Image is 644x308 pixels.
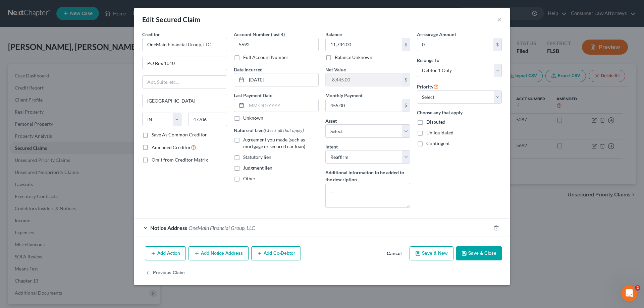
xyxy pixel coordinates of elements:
[247,99,318,112] input: MM/DD/YYYY
[189,246,249,260] button: Add Notice Address
[145,246,186,260] button: Add Action
[188,113,227,126] input: Enter zip...
[325,169,410,183] label: Additional information to be added to the description
[142,15,200,24] div: Edit Secured Claim
[456,246,502,260] button: Save & Close
[243,176,256,181] span: Other
[497,15,502,23] button: ×
[493,38,501,51] div: $
[410,246,453,260] button: Save & New
[234,31,285,38] label: Account Number (last 4)
[426,130,453,135] span: Unliquidated
[243,165,272,171] span: Judgment lien
[426,140,450,146] span: Contingent
[635,285,640,291] span: 2
[426,119,445,125] span: Disputed
[326,38,402,51] input: 0.00
[251,246,301,260] button: Add Co-Debtor
[234,38,319,51] input: XXXX
[150,225,187,231] span: Notice Address
[402,73,410,86] div: $
[234,92,272,99] label: Last Payment Date
[326,73,402,86] input: 0.00
[417,31,456,38] label: Arrearage Amount
[417,57,439,63] span: Belongs To
[145,266,185,280] button: Previous Claim
[325,143,338,150] label: Intent
[417,38,493,51] input: 0.00
[402,99,410,112] div: $
[152,157,208,163] span: Omit from Creditor Matrix
[402,38,410,51] div: $
[152,131,207,138] label: Save As Common Creditor
[189,225,255,231] span: OneMain Financial Group, LLC
[325,31,342,38] label: Balance
[325,118,337,124] span: Asset
[335,54,372,61] label: Balance Unknown
[243,54,288,61] label: Full Account Number
[247,73,318,86] input: MM/DD/YYYY
[417,109,502,116] label: Choose any that apply
[142,38,227,51] input: Search creditor by name...
[325,66,346,73] label: Net Value
[152,144,191,150] span: Amended Creditor
[143,57,227,70] input: Enter address...
[143,94,227,107] input: Enter city...
[264,127,304,133] span: (Check all that apply)
[234,127,304,134] label: Nature of Lien
[325,92,363,99] label: Monthly Payment
[234,66,263,73] label: Date Incurred
[326,99,402,112] input: 0.00
[243,137,305,149] span: Agreement you made (such as mortgage or secured car loan)
[143,76,227,88] input: Apt, Suite, etc...
[417,82,439,90] label: Priority
[621,285,637,301] iframe: Intercom live chat
[142,32,160,37] span: Creditor
[243,154,271,160] span: Statutory lien
[243,115,263,121] label: Unknown
[381,247,407,260] button: Cancel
